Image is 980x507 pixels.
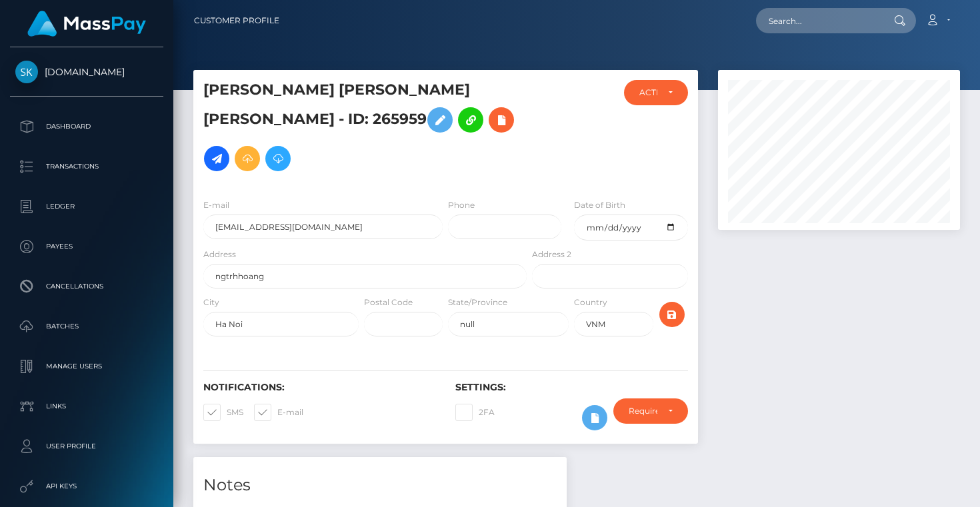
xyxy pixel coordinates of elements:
[15,117,158,137] p: Dashboard
[15,436,158,456] p: User Profile
[203,474,557,497] h4: Notes
[455,382,687,393] h6: Settings:
[15,356,158,376] p: Manage Users
[15,316,158,336] p: Batches
[574,296,607,308] label: Country
[204,146,229,171] a: Initiate Payout
[10,310,163,343] a: Batches
[15,197,158,217] p: Ledger
[629,406,657,416] div: Require ID/Selfie Verification
[15,61,38,83] img: Skin.Land
[532,249,571,260] label: Address 2
[10,66,163,78] span: [DOMAIN_NAME]
[203,80,519,178] h5: [PERSON_NAME] [PERSON_NAME] [PERSON_NAME] - ID: 265959
[10,350,163,383] a: Manage Users
[10,390,163,423] a: Links
[203,249,236,260] label: Address
[624,80,688,105] button: ACTIVE
[364,296,413,308] label: Postal Code
[613,398,688,424] button: Require ID/Selfie Verification
[194,7,279,35] a: Customer Profile
[10,110,163,143] a: Dashboard
[10,430,163,463] a: User Profile
[203,199,229,211] label: E-mail
[15,276,158,296] p: Cancellations
[203,296,219,308] label: City
[448,296,507,308] label: State/Province
[448,199,475,211] label: Phone
[15,476,158,496] p: API Keys
[10,270,163,303] a: Cancellations
[574,199,625,211] label: Date of Birth
[10,230,163,263] a: Payees
[254,404,303,421] label: E-mail
[27,11,146,37] img: MassPay Logo
[15,237,158,256] p: Payees
[639,87,657,98] div: ACTIVE
[15,396,158,416] p: Links
[10,190,163,223] a: Ledger
[10,470,163,503] a: API Keys
[15,157,158,177] p: Transactions
[455,404,495,421] label: 2FA
[203,382,435,393] h6: Notifications:
[203,404,243,421] label: SMS
[10,150,163,183] a: Transactions
[756,8,881,33] input: Search...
